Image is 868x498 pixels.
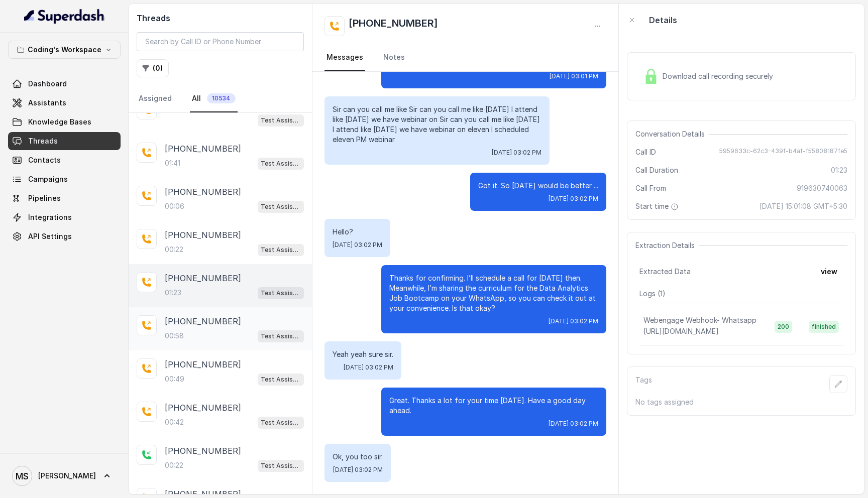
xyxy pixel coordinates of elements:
h2: [PHONE_NUMBER] [349,16,438,36]
a: Contacts [8,151,121,169]
nav: Tabs [324,44,606,71]
a: Integrations [8,208,121,226]
p: Logs ( 1 ) [639,289,843,299]
span: Call ID [635,147,656,157]
p: [PHONE_NUMBER] [165,315,241,327]
span: finished [809,321,839,333]
nav: Tabs [137,85,304,112]
span: 200 [775,321,792,333]
a: API Settings [8,227,121,245]
p: No tags assigned [635,397,847,407]
img: light.svg [24,8,105,24]
p: 00:22 [165,460,183,470]
span: [DATE] 03:02 PM [549,317,598,325]
span: Dashboard [28,79,67,89]
span: Integrations [28,212,72,222]
span: [DATE] 03:02 PM [549,420,598,428]
p: Sir can you call me like Sir can you call me like [DATE] I attend like [DATE] we have webinar on ... [333,104,541,145]
p: 00:22 [165,244,183,255]
p: Tags [635,375,652,393]
p: Test Assistant-3 [261,375,301,385]
p: [PHONE_NUMBER] [165,143,241,155]
p: [PHONE_NUMBER] [165,229,241,241]
p: 00:42 [165,417,184,427]
p: Hello? [333,227,382,237]
a: Campaigns [8,170,121,188]
p: [PHONE_NUMBER] [165,402,241,414]
h2: Threads [137,12,304,24]
p: Thanks for confirming. I’ll schedule a call for [DATE] then. Meanwhile, I’m sharing the curriculu... [389,273,598,313]
span: [URL][DOMAIN_NAME] [643,327,719,335]
p: Ok, you too sir. [333,452,383,462]
span: Call Duration [635,165,678,175]
span: Knowledge Bases [28,117,91,127]
p: Yeah yeah sure sir. [333,349,393,359]
a: Assigned [137,85,174,112]
p: 01:23 [165,288,181,298]
a: Dashboard [8,75,121,93]
p: 01:41 [165,158,180,168]
span: Campaigns [28,174,68,184]
p: Test Assistant-3 [261,461,301,471]
span: API Settings [28,231,72,241]
p: Great. Thanks a lot for your time [DATE]. Have a good day ahead. [389,396,598,416]
p: Test Assistant-3 [261,331,301,341]
span: 919630740063 [797,183,847,193]
span: [DATE] 03:02 PM [333,466,383,474]
button: (0) [137,59,169,77]
p: 00:49 [165,374,184,384]
p: Test Assistant-3 [261,159,301,169]
span: 10534 [207,93,236,103]
p: Test Assistant-3 [261,288,301,298]
p: Test Assistant-3 [261,115,301,126]
span: [DATE] 03:02 PM [549,195,598,203]
span: Assistants [28,98,66,108]
a: Knowledge Bases [8,113,121,131]
img: Lock Icon [643,69,659,84]
a: [PERSON_NAME] [8,462,121,490]
p: 00:58 [165,331,184,341]
span: Conversation Details [635,129,709,139]
text: MS [16,471,29,481]
p: [PHONE_NUMBER] [165,186,241,198]
span: Pipelines [28,193,61,203]
span: Contacts [28,155,61,165]
a: Messages [324,44,365,71]
p: Details [649,14,677,26]
span: Extraction Details [635,240,699,251]
a: Notes [381,44,407,71]
span: Download call recording securely [663,71,777,81]
a: Pipelines [8,189,121,207]
span: 5959633c-62c3-439f-b4af-f55808187fe5 [719,147,847,157]
a: All10534 [190,85,238,112]
span: [DATE] 03:01 PM [550,72,598,80]
p: [PHONE_NUMBER] [165,445,241,457]
p: Test Assistant-3 [261,418,301,428]
p: Test Assistant-3 [261,245,301,255]
span: Start time [635,201,681,211]
p: Test Assistant-3 [261,202,301,212]
span: Threads [28,136,58,146]
span: Call From [635,183,666,193]
p: [PHONE_NUMBER] [165,358,241,370]
span: [DATE] 03:02 PM [333,241,382,249]
button: view [815,263,843,281]
span: [DATE] 03:02 PM [344,363,393,371]
p: Got it. So [DATE] would be better ... [478,181,598,191]
span: [PERSON_NAME] [38,471,96,481]
p: Coding's Workspace [28,44,101,56]
span: Extracted Data [639,267,691,277]
a: Threads [8,132,121,150]
p: 00:06 [165,201,184,211]
input: Search by Call ID or Phone Number [137,32,304,51]
button: Coding's Workspace [8,41,121,59]
p: [PHONE_NUMBER] [165,272,241,284]
span: [DATE] 15:01:08 GMT+5:30 [759,201,847,211]
p: Webengage Webhook- Whatsapp [643,315,756,325]
span: 01:23 [831,165,847,175]
a: Assistants [8,94,121,112]
span: [DATE] 03:02 PM [492,149,541,157]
